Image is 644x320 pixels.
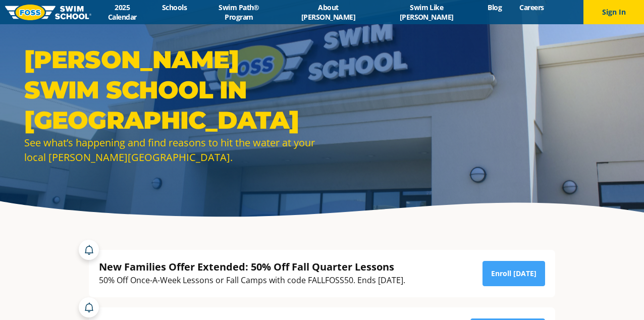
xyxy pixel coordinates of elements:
[283,3,374,22] a: About [PERSON_NAME]
[91,3,153,22] a: 2025 Calendar
[374,3,479,22] a: Swim Like [PERSON_NAME]
[482,261,545,286] a: Enroll [DATE]
[153,3,195,12] a: Schools
[479,3,511,12] a: Blog
[24,44,317,135] h1: [PERSON_NAME] Swim School in [GEOGRAPHIC_DATA]
[24,135,317,165] div: See what’s happening and find reasons to hit the water at your local [PERSON_NAME][GEOGRAPHIC_DATA].
[196,3,283,22] a: Swim Path® Program
[99,274,405,287] div: 50% Off Once-A-Week Lessons or Fall Camps with code FALLFOSS50. Ends [DATE].
[5,5,91,20] img: FOSS Swim School Logo
[99,260,405,274] div: New Families Offer Extended: 50% Off Fall Quarter Lessons
[511,3,553,12] a: Careers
